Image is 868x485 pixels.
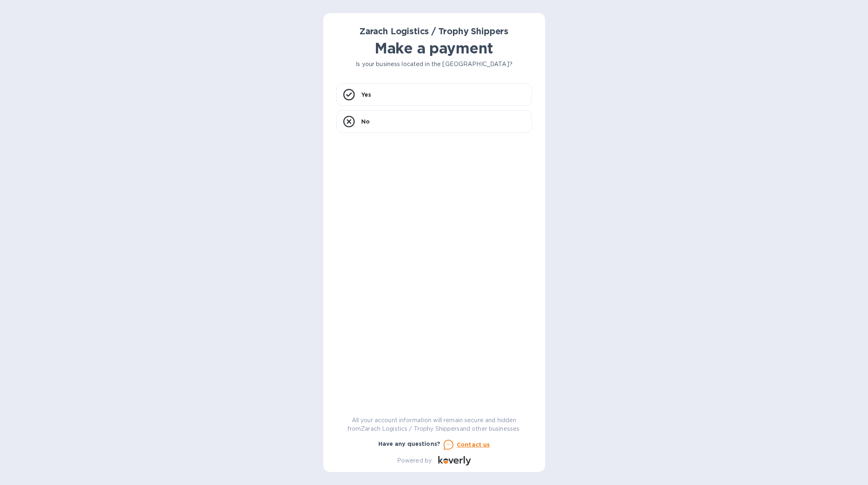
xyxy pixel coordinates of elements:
p: Is your business located in the [GEOGRAPHIC_DATA]? [336,60,532,69]
p: Powered by [397,456,432,465]
h1: Make a payment [336,40,532,57]
p: No [361,117,370,126]
b: Have any questions? [378,441,441,447]
u: Contact us [457,441,490,448]
b: Zarach Logistics / Trophy Shippers [360,26,508,36]
p: All your account information will remain secure and hidden from Zarach Logistics / Trophy Shipper... [336,416,532,433]
p: Yes [361,91,371,99]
